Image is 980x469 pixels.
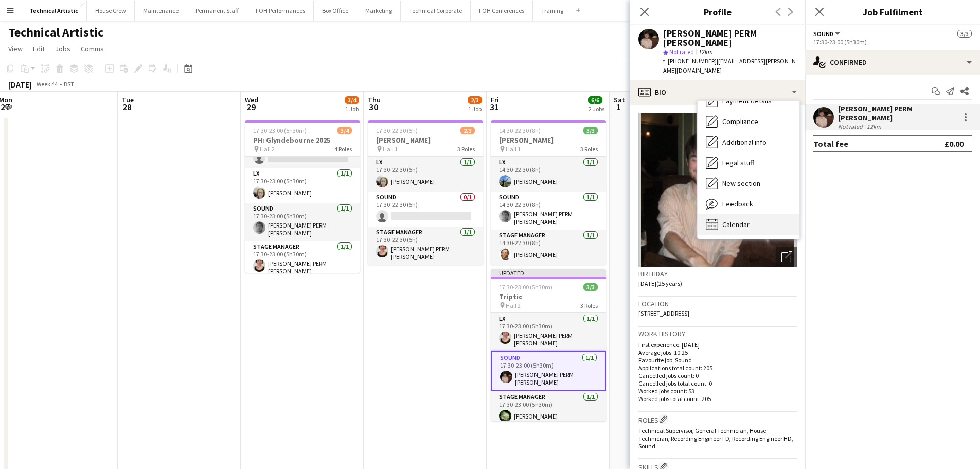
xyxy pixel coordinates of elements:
h3: [PERSON_NAME] [368,135,483,145]
app-card-role: Sound1/117:30-23:00 (5h30m)[PERSON_NAME] PERM [PERSON_NAME] [491,351,606,391]
span: 30 [366,101,381,113]
h3: Triptic [491,292,606,301]
div: [PERSON_NAME] PERM [PERSON_NAME] [838,104,955,123]
span: 3/3 [583,283,598,291]
app-job-card: Updated17:30-23:00 (5h30m)3/3Triptic Hall 23 RolesLX1/117:30-23:00 (5h30m)[PERSON_NAME] PERM [PER... [491,269,606,421]
span: New section [722,179,760,188]
div: Confirmed [805,50,980,75]
span: Edit [33,44,45,54]
button: Marketing [357,1,401,21]
app-card-role: Sound1/117:30-23:00 (5h30m)[PERSON_NAME] PERM [PERSON_NAME] [245,203,360,241]
p: Applications total count: 205 [638,364,797,372]
span: Comms [81,44,104,54]
span: Feedback [722,199,753,209]
div: 12km [865,123,883,130]
div: BST [64,80,74,88]
button: Box Office [314,1,357,21]
span: Tue [122,95,134,105]
app-card-role: Sound0/117:30-22:30 (5h) [368,192,483,227]
span: | [EMAIL_ADDRESS][PERSON_NAME][DOMAIN_NAME] [663,57,796,74]
span: Thu [368,95,381,105]
div: 1 Job [468,105,482,113]
div: Total fee [813,138,848,149]
div: £0.00 [945,138,964,149]
h3: Job Fulfilment [805,5,980,19]
div: 1 Job [345,105,359,113]
div: Calendar [698,214,799,235]
span: 17:30-22:30 (5h) [376,127,418,134]
app-job-card: 14:30-22:30 (8h)3/3[PERSON_NAME] Hall 13 RolesLX1/114:30-22:30 (8h)[PERSON_NAME]Sound1/114:30-22:... [491,120,606,265]
app-job-card: 17:30-22:30 (5h)2/3[PERSON_NAME] Hall 13 RolesLX1/117:30-22:30 (5h)[PERSON_NAME]Sound0/117:30-22:... [368,120,483,265]
app-card-role: LX1/117:30-22:30 (5h)[PERSON_NAME] [368,157,483,192]
div: Legal stuff [698,152,799,173]
button: Maintenance [135,1,187,21]
h3: Location [638,299,797,308]
span: Technical Supervisor, General Technician, House Technician, Recording Engineer FD, Recording Engi... [638,427,793,450]
app-job-card: 17:30-23:00 (5h30m)3/4PH: Glyndebourne 2025 Hall 24 RolesAV0/117:30-23:00 (5h30m) LX1/117:30-23:0... [245,120,360,273]
span: 3 Roles [457,145,475,153]
span: View [8,44,23,54]
p: Favourite job: Sound [638,356,797,364]
span: 14:30-22:30 (8h) [499,127,541,134]
span: 3 Roles [580,145,598,153]
app-card-role: Stage Manager1/114:30-22:30 (8h)[PERSON_NAME] [491,230,606,265]
span: 2/3 [460,127,475,134]
p: Average jobs: 10.25 [638,349,797,356]
span: Sound [813,30,833,38]
div: [DATE] [8,79,32,90]
app-card-role: Stage Manager1/117:30-23:00 (5h30m)[PERSON_NAME] PERM [PERSON_NAME] [245,241,360,279]
h3: [PERSON_NAME] [491,135,606,145]
span: 3/4 [345,96,359,104]
a: Edit [29,42,49,56]
div: 17:30-23:00 (5h30m) [813,38,972,46]
span: [STREET_ADDRESS] [638,309,689,317]
p: First experience: [DATE] [638,341,797,349]
span: Additional info [722,137,767,147]
div: Payment details [698,91,799,111]
h3: Work history [638,329,797,338]
span: 17:30-23:00 (5h30m) [253,127,307,134]
span: 2/3 [468,96,482,104]
h3: Birthday [638,269,797,279]
span: Legal stuff [722,158,754,167]
div: Open photos pop-in [776,247,797,267]
p: Worked jobs count: 53 [638,387,797,395]
span: Sat [614,95,625,105]
h1: Technical Artistic [8,25,103,40]
span: 4 Roles [334,145,352,153]
span: Hall 1 [506,145,521,153]
h3: PH: Glyndebourne 2025 [245,135,360,145]
span: Hall 2 [260,145,275,153]
span: 31 [489,101,499,113]
span: Fri [491,95,499,105]
span: t. [PHONE_NUMBER] [663,57,717,65]
a: Jobs [51,42,75,56]
button: Sound [813,30,842,38]
span: 6/6 [588,96,602,104]
span: 17:30-23:00 (5h30m) [499,283,553,291]
div: Compliance [698,111,799,132]
span: 28 [120,101,134,113]
span: Hall 1 [383,145,398,153]
div: Feedback [698,194,799,214]
span: Calendar [722,220,750,229]
span: 3 Roles [580,302,598,309]
span: Not rated [669,48,694,56]
span: Hall 2 [506,302,521,309]
div: [PERSON_NAME] PERM [PERSON_NAME] [663,29,797,47]
a: View [4,42,27,56]
p: Cancelled jobs total count: 0 [638,379,797,387]
app-card-role: LX1/117:30-23:00 (5h30m)[PERSON_NAME] [245,168,360,203]
span: Compliance [722,117,758,126]
button: Technical Artistic [21,1,87,21]
span: Week 44 [34,80,60,88]
div: Bio [630,80,805,105]
app-card-role: Stage Manager1/117:30-23:00 (5h30m)[PERSON_NAME] [491,391,606,426]
div: New section [698,173,799,194]
button: Technical Corporate [401,1,471,21]
span: 3/3 [583,127,598,134]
